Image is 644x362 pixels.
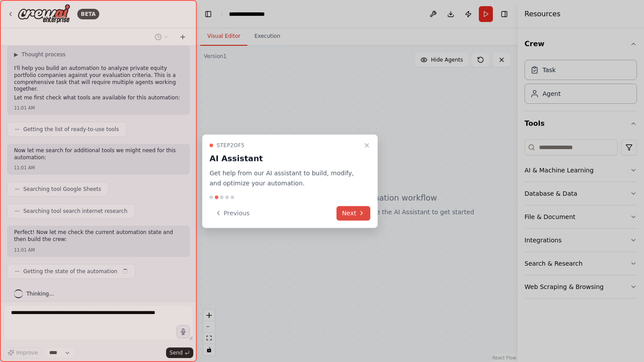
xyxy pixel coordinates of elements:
[210,168,360,189] p: Get help from our AI assistant to build, modify, and optimize your automation.
[217,142,245,149] span: Step 2 of 5
[362,140,372,151] button: Close walkthrough
[202,8,214,20] button: Hide left sidebar
[210,153,360,165] h3: AI Assistant
[210,206,255,220] button: Previous
[336,206,370,220] button: Next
